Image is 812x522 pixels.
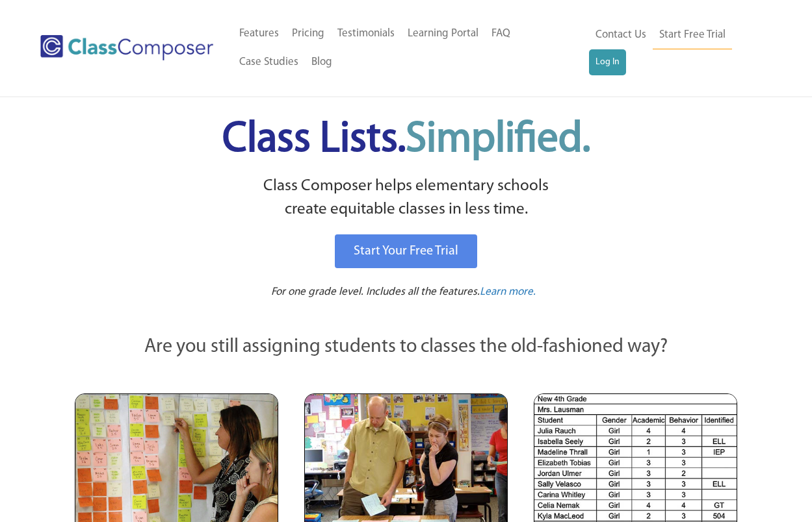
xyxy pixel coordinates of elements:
p: Class Composer helps elementary schools create equitable classes in less time. [73,175,740,222]
nav: Header Menu [233,19,588,77]
span: For one grade level. Includes all the features. [271,286,480,297]
a: FAQ [485,19,517,48]
a: Case Studies [233,48,305,77]
span: Learn more. [480,286,536,297]
a: Features [233,19,285,48]
a: Learn more. [480,284,536,301]
p: Are you still assigning students to classes the old-fashioned way? [75,333,738,362]
a: Log In [589,49,626,75]
nav: Header Menu [589,21,762,75]
span: Start Your Free Trial [354,245,458,258]
a: Learning Portal [401,19,485,48]
span: Simplified. [406,119,590,161]
a: Pricing [285,19,331,48]
a: Contact Us [589,21,653,49]
a: Blog [305,48,339,77]
a: Start Free Trial [653,21,732,50]
a: Testimonials [331,19,401,48]
span: Class Lists. [222,119,590,161]
a: Start Your Free Trial [335,234,477,268]
img: Class Composer [40,35,213,60]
